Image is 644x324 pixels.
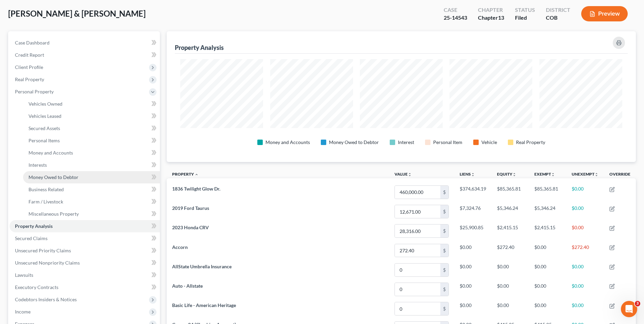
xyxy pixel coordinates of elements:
[15,309,31,314] span: Income
[10,49,160,61] a: Credit Report
[29,138,60,143] span: Personal Items
[471,173,475,177] i: unfold_more
[408,173,412,177] i: unfold_more
[398,139,414,146] div: Interest
[15,89,54,94] span: Personal Property
[23,110,160,122] a: Vehicles Leased
[29,150,73,156] span: Money and Accounts
[454,182,492,202] td: $374,634.19
[172,264,232,269] span: AllState Umbrella Insurance
[23,196,160,208] a: Farm / Livestock
[478,6,504,14] div: Chapter
[498,14,504,21] span: 13
[10,245,160,257] a: Unsecured Priority Claims
[15,52,44,58] span: Credit Report
[15,235,48,241] span: Secured Claims
[10,269,160,281] a: Lawsuits
[454,241,492,260] td: $0.00
[395,186,440,199] input: 0.00
[29,125,60,131] span: Secured Assets
[175,43,224,52] div: Property Analysis
[594,173,599,177] i: unfold_more
[566,260,604,280] td: $0.00
[15,260,80,266] span: Unsecured Nonpriority Claims
[395,205,440,218] input: 0.00
[529,221,566,241] td: $2,415.15
[515,6,535,14] div: Status
[546,14,570,22] div: COB
[454,202,492,221] td: $7,324.76
[492,182,529,202] td: $85,365.81
[566,299,604,318] td: $0.00
[478,14,504,22] div: Chapter
[15,40,50,46] span: Case Dashboard
[551,173,555,177] i: unfold_more
[534,172,555,177] a: Exemptunfold_more
[15,248,71,253] span: Unsecured Priority Claims
[512,173,516,177] i: unfold_more
[440,186,448,199] div: $
[481,139,497,146] div: Vehicle
[15,223,53,229] span: Property Analysis
[10,37,160,49] a: Case Dashboard
[10,232,160,245] a: Secured Claims
[10,257,160,269] a: Unsecured Nonpriority Claims
[29,186,64,192] span: Business Related
[8,8,146,18] span: [PERSON_NAME] & [PERSON_NAME]
[621,301,637,317] iframe: Intercom live chat
[395,283,440,296] input: 0.00
[440,283,448,296] div: $
[29,199,63,204] span: Farm / Livestock
[454,299,492,318] td: $0.00
[444,14,467,22] div: 25-14543
[497,172,516,177] a: Equityunfold_more
[454,260,492,280] td: $0.00
[172,244,188,250] span: Accorn
[23,98,160,110] a: Vehicles Owned
[395,224,440,237] input: 0.00
[29,162,47,168] span: Interests
[515,14,535,22] div: Filed
[492,299,529,318] td: $0.00
[15,284,58,290] span: Executory Contracts
[454,221,492,241] td: $25,900.85
[440,302,448,315] div: $
[433,139,462,146] div: Personal Item
[265,139,310,146] div: Money and Accounts
[23,208,160,220] a: Miscellaneous Property
[10,220,160,232] a: Property Analysis
[10,281,160,293] a: Executory Contracts
[581,6,628,21] button: Preview
[440,205,448,218] div: $
[172,283,203,289] span: Auto - Allstate
[529,280,566,299] td: $0.00
[529,202,566,221] td: $5,346.24
[172,205,209,211] span: 2019 Ford Taurus
[15,272,33,278] span: Lawsuits
[492,280,529,299] td: $0.00
[172,186,220,192] span: 1836 Twilight Glow Dr.
[29,113,61,119] span: Vehicles Leased
[604,167,636,183] th: Override
[15,296,77,302] span: Codebtors Insiders & Notices
[15,64,43,70] span: Client Profile
[440,244,448,257] div: $
[395,302,440,315] input: 0.00
[29,211,79,217] span: Miscellaneous Property
[394,172,412,177] a: Valueunfold_more
[566,202,604,221] td: $0.00
[15,76,44,82] span: Real Property
[23,147,160,159] a: Money and Accounts
[29,174,78,180] span: Money Owed to Debtor
[635,301,640,306] span: 3
[529,241,566,260] td: $0.00
[172,224,209,230] span: 2023 Honda CRV
[395,244,440,257] input: 0.00
[529,260,566,280] td: $0.00
[329,139,379,146] div: Money Owed to Debtor
[566,182,604,202] td: $0.00
[440,264,448,276] div: $
[492,260,529,280] td: $0.00
[444,6,467,14] div: Case
[454,280,492,299] td: $0.00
